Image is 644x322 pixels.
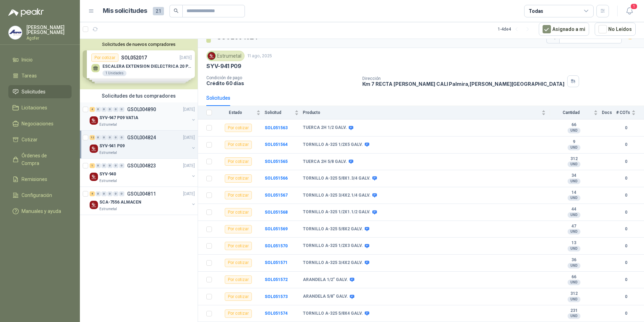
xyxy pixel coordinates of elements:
[568,229,580,234] div: UND
[127,135,156,140] p: GSOL004824
[22,175,47,183] span: Remisiones
[303,142,363,148] b: TORNILLO A-325 1/2X5 GALV.
[96,107,101,112] div: 0
[265,243,288,248] a: SOL051570
[568,246,580,251] div: UND
[362,81,565,87] p: Km 7 RECTA [PERSON_NAME] CALI Palmira , [PERSON_NAME][GEOGRAPHIC_DATA]
[107,163,113,168] div: 0
[99,206,117,212] p: Estrumetal
[616,158,636,165] b: 0
[265,159,288,164] b: SOL051565
[550,240,598,246] b: 13
[568,297,580,302] div: UND
[83,42,195,47] button: Solicitudes de nuevos compradores
[90,133,196,156] a: 12 0 0 0 0 0 GSOL004824[DATE] Company LogoSYV-941 P09Estrumetal
[568,212,580,218] div: UND
[303,226,363,232] b: TORNILLO A-325 5/8X2 GALV.
[616,243,636,249] b: 0
[99,122,117,127] p: Estrumetal
[107,191,113,196] div: 0
[113,163,118,168] div: 0
[216,106,265,119] th: Estado
[550,207,598,212] b: 44
[113,107,118,112] div: 0
[265,226,288,231] a: SOL051569
[550,106,602,119] th: Cantidad
[265,125,288,130] b: SOL051563
[616,294,636,300] b: 0
[616,125,636,131] b: 0
[265,193,288,198] b: SOL051567
[303,294,348,299] b: ARANDELA 5/8" GALV.
[99,178,117,184] p: Estrumetal
[99,115,138,121] p: SYV-947 P09 VATIA
[225,174,252,183] div: Por cotizar
[8,189,72,202] a: Configuración
[99,171,116,177] p: SYV-940
[8,85,72,98] a: Solicitudes
[183,106,195,113] p: [DATE]
[265,311,288,316] a: SOL051574
[498,24,533,35] div: 1 - 4 de 4
[206,94,230,102] div: Solicitudes
[303,243,363,249] b: TORNILLO A-325 1/2X3 GALV.
[550,190,598,196] b: 14
[90,173,98,181] img: Company Logo
[265,277,288,282] b: SOL051572
[265,210,288,215] a: SOL051568
[119,107,124,112] div: 0
[568,179,580,184] div: UND
[616,175,636,182] b: 0
[22,72,37,80] span: Tareas
[550,308,598,314] b: 231
[99,199,141,206] p: SCA-7556 ALMACEN
[265,142,288,147] a: SOL051564
[225,157,252,166] div: Por cotizar
[568,128,580,133] div: UND
[8,205,72,218] a: Manuales y ayuda
[225,208,252,216] div: Por cotizar
[8,101,72,114] a: Licitaciones
[550,274,598,280] b: 66
[225,225,252,233] div: Por cotizar
[206,51,245,61] div: Estrumetal
[623,5,636,17] button: 1
[174,8,179,13] span: search
[90,163,95,168] div: 1
[529,7,543,15] div: Todas
[8,117,72,130] a: Negociaciones
[90,191,95,196] div: 4
[225,141,252,149] div: Por cotizar
[225,242,252,250] div: Por cotizar
[8,8,44,17] img: Logo peakr
[616,110,630,115] span: # COTs
[22,152,65,167] span: Órdenes de Compra
[225,191,252,199] div: Por cotizar
[8,149,72,170] a: Órdenes de Compra
[107,107,113,112] div: 0
[90,162,196,184] a: 1 0 0 0 0 0 GSOL004823[DATE] Company LogoSYV-940Estrumetal
[90,105,196,127] a: 4 0 0 0 0 0 GSOL004890[DATE] Company LogoSYV-947 P09 VATIAEstrumetal
[22,56,33,64] span: Inicio
[265,260,288,265] a: SOL051571
[550,156,598,162] b: 312
[101,191,107,196] div: 0
[22,88,46,96] span: Solicitudes
[113,135,118,140] div: 0
[90,107,95,112] div: 4
[303,176,371,181] b: TORNILLO A-325 5/8X1.3/4 GALV.
[90,190,196,212] a: 4 0 0 0 0 0 GSOL004811[DATE] Company LogoSCA-7556 ALMACENEstrumetal
[616,106,644,119] th: # COTs
[80,89,198,102] div: Solicitudes de tus compradores
[26,36,72,40] p: Agofer
[539,23,589,36] button: Asignado a mi
[362,76,565,81] p: Dirección
[568,313,580,319] div: UND
[550,139,598,145] b: 9
[303,209,371,215] b: TORNILLO A-325 1/2X1.1/2 GALV.
[99,150,117,156] p: Estrumetal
